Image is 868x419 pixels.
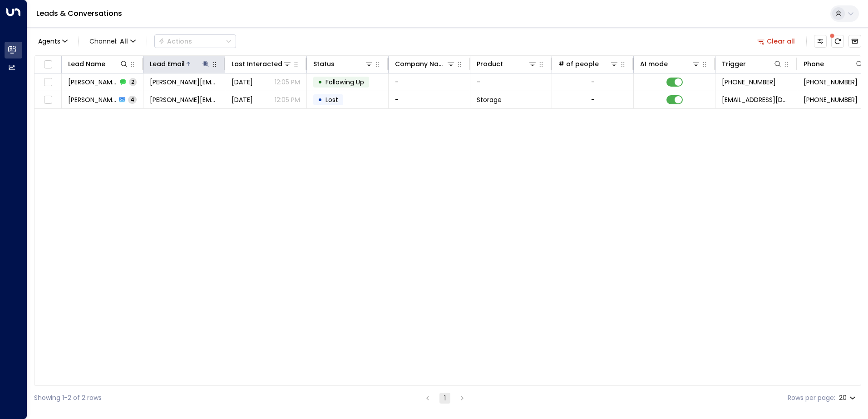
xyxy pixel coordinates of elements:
[722,78,776,87] span: +447721391829
[325,78,364,87] span: Following Up
[477,95,502,104] span: Storage
[42,77,54,88] span: Toggle select row
[804,95,858,104] span: +447721391829
[129,78,137,86] span: 2
[68,95,116,104] span: Christoffer Guldberg
[722,58,782,69] div: Trigger
[389,91,470,108] td: -
[558,58,599,69] div: # of people
[36,8,122,19] a: Leads & Conversations
[395,58,455,69] div: Company Name
[150,58,210,69] div: Lead Email
[34,35,71,48] button: Agents
[275,78,300,87] p: 12:05 PM
[150,78,218,87] span: christoffer.guldberg@kcl.ac.uk
[591,78,595,87] div: -
[313,58,335,69] div: Status
[389,73,470,91] td: -
[325,95,338,104] span: Lost
[34,393,102,403] div: Showing 1-2 of 2 rows
[232,58,282,69] div: Last Interacted
[788,393,835,403] label: Rows per page:
[232,78,253,87] span: Aug 19, 2025
[38,38,60,44] span: Agents
[439,393,450,404] button: page 1
[318,74,322,90] div: •
[128,96,137,103] span: 4
[754,35,799,48] button: Clear all
[722,95,790,104] span: leads@space-station.co.uk
[68,58,105,69] div: Lead Name
[395,58,446,69] div: Company Name
[831,35,844,48] span: There are new threads available. Refresh the grid to view the latest updates.
[804,78,858,87] span: +447721391829
[839,391,858,404] div: 20
[722,58,746,69] div: Trigger
[275,95,300,104] p: 12:05 PM
[232,58,292,69] div: Last Interacted
[591,95,595,104] div: -
[68,78,117,87] span: Christoffer Guldberg
[477,58,503,69] div: Product
[42,59,54,70] span: Toggle select all
[158,37,192,45] div: Actions
[640,58,668,69] div: AI mode
[154,34,236,48] div: Button group with a nested menu
[150,95,218,104] span: christoffer.guldberg@kcl.ac.uk
[470,73,552,91] td: -
[804,58,864,69] div: Phone
[422,392,468,404] nav: pagination navigation
[120,38,128,45] span: All
[804,58,824,69] div: Phone
[814,35,827,48] button: Customize
[68,58,128,69] div: Lead Name
[318,92,322,107] div: •
[42,94,54,106] span: Toggle select row
[313,58,374,69] div: Status
[477,58,537,69] div: Product
[150,58,185,69] div: Lead Email
[232,95,253,104] span: Aug 23, 2025
[640,58,700,69] div: AI mode
[86,35,139,48] button: Channel:All
[154,34,236,48] button: Actions
[86,35,139,48] span: Channel:
[848,35,861,48] button: Archived Leads
[558,58,619,69] div: # of people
